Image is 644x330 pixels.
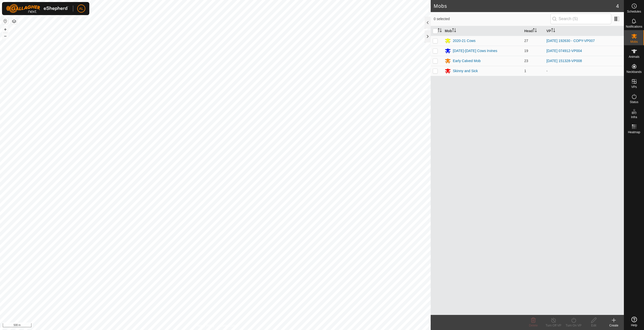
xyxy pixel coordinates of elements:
[627,10,641,13] span: Schedules
[544,26,624,36] th: VP
[524,69,526,73] span: 1
[546,39,595,43] a: [DATE] 192630 - COPY-VP007
[11,18,17,24] button: Map Layers
[2,26,8,32] button: +
[453,68,478,74] div: Skinny and Sick
[522,26,544,36] th: Head
[533,29,537,33] p-sorticon: Activate to sort
[551,29,555,33] p-sorticon: Activate to sort
[626,70,641,73] span: Neckbands
[550,14,611,24] input: Search (S)
[631,324,637,327] span: Help
[629,55,639,58] span: Animals
[195,323,214,328] a: Privacy Policy
[584,323,604,328] div: Edit
[443,26,522,36] th: Mob
[626,25,642,28] span: Notifications
[453,58,481,64] div: Early Calved Mob
[630,40,638,43] span: Mobs
[434,3,616,9] h2: Mobs
[524,59,528,63] span: 23
[631,116,637,119] span: Infra
[453,38,475,43] div: 2020-21 Cows
[604,323,624,328] div: Create
[524,39,528,43] span: 27
[79,6,83,11] span: AL
[2,18,8,24] button: Reset Map
[616,2,619,10] span: 4
[631,85,637,88] span: VPs
[624,315,644,329] a: Help
[2,33,8,39] button: –
[546,59,582,63] a: [DATE] 151328-VP008
[434,16,550,22] span: 0 selected
[630,101,638,104] span: Status
[453,48,497,54] div: [DATE]-[DATE] Cows Irvines
[529,324,538,327] span: Delete
[546,49,582,53] a: [DATE] 074912-VP004
[628,131,640,134] span: Heatmap
[563,323,584,328] div: Turn On VP
[524,49,528,53] span: 19
[438,29,442,33] p-sorticon: Activate to sort
[220,323,235,328] a: Contact Us
[6,4,69,13] img: Gallagher Logo
[544,66,624,76] td: -
[452,29,456,33] p-sorticon: Activate to sort
[543,323,563,328] div: Turn Off VP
